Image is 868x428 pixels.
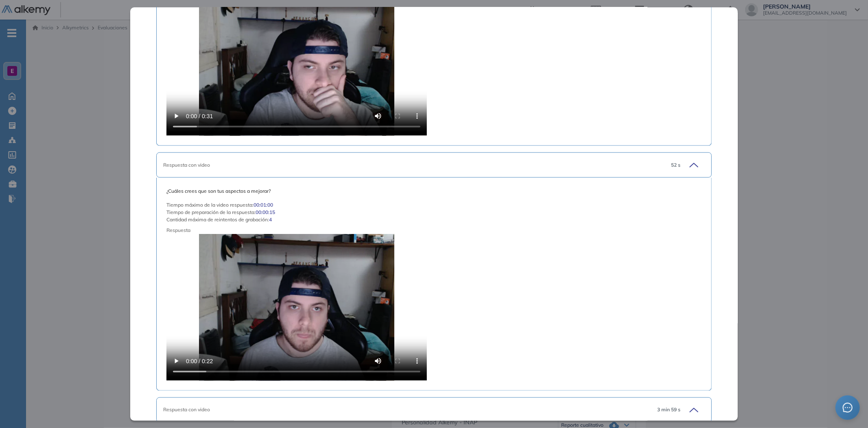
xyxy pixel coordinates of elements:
[166,227,648,234] span: Respuesta
[843,403,853,413] span: message
[166,216,269,223] span: Cantidad máxima de reintentos de grabación :
[256,209,275,216] span: 00:00:15
[166,188,702,195] span: ¿Cuáles crees que son tus aspectos a mejorar?
[163,406,651,414] div: Respuesta con video
[166,201,254,209] span: Tiempo máximo de la video respuesta :
[166,209,256,216] span: Tiempo de preparación de la respuesta :
[254,201,273,209] span: 00:01:00
[269,216,272,223] span: 4
[163,161,651,169] div: Respuesta con video
[671,161,680,169] span: 52 s
[657,406,680,414] span: 3 min 59 s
